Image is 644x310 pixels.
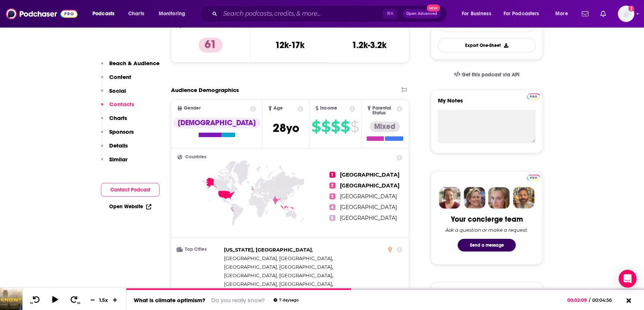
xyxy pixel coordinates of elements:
[403,9,441,18] button: Open AdvancedNew
[87,8,124,20] button: open menu
[101,101,134,114] button: Contacts
[340,204,397,211] a: [GEOGRAPHIC_DATA]
[185,155,206,159] span: Countries
[451,215,523,224] div: Your concierge team
[341,121,350,133] span: $
[462,72,520,78] span: Get this podcast via API
[320,106,337,111] span: Income
[123,8,149,20] a: Charts
[439,187,461,209] img: Sydney Profile
[273,121,299,135] span: 28 yo
[67,295,82,305] button: 30
[370,121,400,132] div: Mixed
[224,280,333,288] span: ,
[109,60,160,67] p: Reach & Audience
[171,86,239,94] h2: Audience Demographics
[207,5,454,22] div: Search podcasts, credits, & more...
[29,295,43,305] button: 10
[597,7,609,20] a: Show notifications dropdown
[350,121,359,133] span: $
[340,171,400,178] a: [GEOGRAPHIC_DATA]
[445,227,528,233] div: Ask a question or make a request.
[101,142,128,156] button: Details
[101,114,127,128] button: Charts
[340,193,397,200] a: [GEOGRAPHIC_DATA]
[6,7,78,21] img: Podchaser - Follow, Share and Rate Podcasts
[224,271,333,280] span: ,
[527,92,540,99] a: Pro website
[199,38,222,53] p: 61
[275,39,304,51] h3: 12k-17k
[329,193,335,199] span: 3
[567,297,589,303] span: 00:02:09
[427,4,440,12] span: New
[224,247,312,253] span: [US_STATE], [GEOGRAPHIC_DATA]
[372,106,395,116] span: Parental Status
[628,6,634,12] svg: Add a profile image
[101,156,127,170] button: Similar
[224,272,332,278] span: [GEOGRAPHIC_DATA], [GEOGRAPHIC_DATA]
[109,142,128,149] p: Details
[98,297,110,303] div: 1.5 x
[173,118,260,128] div: [DEMOGRAPHIC_DATA]
[618,6,634,22] button: Show profile menu
[101,73,131,87] button: Content
[329,215,335,221] span: 5
[555,9,568,19] span: More
[274,106,283,111] span: Age
[211,297,265,304] a: Do you really know?
[274,298,299,302] div: 7 days ago
[224,255,332,261] span: [GEOGRAPHIC_DATA], [GEOGRAPHIC_DATA]
[340,215,397,221] a: [GEOGRAPHIC_DATA]
[224,264,332,270] span: [GEOGRAPHIC_DATA], [GEOGRAPHIC_DATA]
[527,174,540,181] a: Pro website
[527,175,540,181] img: Podchaser Pro
[618,6,634,22] span: Logged in as Rbaldwin
[329,172,335,178] span: 1
[109,114,127,121] p: Charts
[224,246,313,254] span: ,
[488,187,510,209] img: Jules Profile
[77,302,80,305] span: 30
[312,121,359,133] a: $$$$$
[464,187,485,209] img: Barbara Profile
[406,12,437,16] span: Open Advanced
[109,73,131,80] p: Content
[109,128,134,135] p: Sponsors
[527,94,540,99] img: Podchaser Pro
[448,66,525,84] a: Get this podcast via API
[438,97,536,110] label: My Notes
[462,9,491,19] span: For Business
[329,204,335,210] span: 4
[579,7,591,20] a: Show notifications dropdown
[329,183,335,189] span: 2
[128,9,144,19] span: Charts
[154,8,195,20] button: open menu
[312,121,321,133] span: $
[503,9,539,19] span: For Podcasters
[177,247,221,252] h3: Top Cities
[184,106,201,111] span: Gender
[101,60,160,73] button: Reach & Audience
[92,9,114,19] span: Podcasts
[109,101,134,108] p: Contacts
[220,8,383,20] input: Search podcasts, credits, & more...
[224,254,333,263] span: ,
[273,125,299,134] a: 28yo
[109,87,126,94] p: Social
[499,8,550,20] button: open menu
[383,9,397,19] span: ⌘ K
[458,239,516,252] button: Send a message
[224,263,333,271] span: ,
[134,297,205,304] a: What is climate optimism?
[618,6,634,22] img: User Profile
[224,281,332,287] span: [GEOGRAPHIC_DATA], [GEOGRAPHIC_DATA]
[109,203,151,210] a: Open Website
[352,39,386,51] h3: 1.2k-3.2k
[109,156,127,163] p: Similar
[438,38,536,53] button: Export One-Sheet
[619,270,637,288] div: Open Intercom Messenger
[590,297,619,303] span: 00:04:56
[340,182,400,189] a: [GEOGRAPHIC_DATA]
